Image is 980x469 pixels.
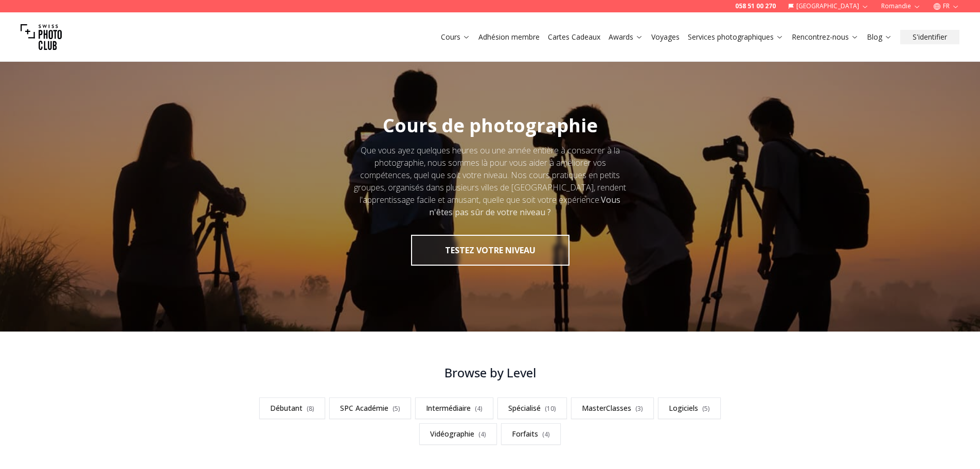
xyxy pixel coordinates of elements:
[411,235,569,266] button: TESTEZ VOTRE NIVEAU
[478,32,540,42] a: Adhésion membre
[863,30,896,44] button: Blog
[259,397,325,419] a: Débutant(8)
[419,423,497,445] a: Vidéographie(4)
[501,423,561,445] a: Forfaits(4)
[635,404,643,413] span: ( 3 )
[393,404,400,413] span: ( 5 )
[604,30,647,44] button: Awards
[545,404,556,413] span: ( 10 )
[658,397,721,419] a: Logiciels(5)
[684,30,788,44] button: Services photographiques
[307,404,314,413] span: ( 8 )
[647,30,684,44] button: Voyages
[792,32,859,42] a: Rencontrez-nous
[441,32,470,42] a: Cours
[437,30,474,44] button: Cours
[329,397,411,419] a: SPC Académie(5)
[544,30,604,44] button: Cartes Cadeaux
[542,430,550,439] span: ( 4 )
[867,32,892,42] a: Blog
[350,144,630,218] div: Que vous ayez quelques heures ou une année entière à consacrer à la photographie, nous sommes là ...
[235,364,745,381] h3: Browse by Level
[702,404,710,413] span: ( 5 )
[21,16,62,58] img: Swiss photo club
[688,32,783,42] a: Services photographiques
[415,397,493,419] a: Intermédiaire(4)
[474,30,544,44] button: Adhésion membre
[735,2,776,10] a: 058 51 00 270
[497,397,567,419] a: Spécialisé(10)
[651,32,680,42] a: Voyages
[609,32,643,42] a: Awards
[571,397,654,419] a: MasterClasses(3)
[548,32,600,42] a: Cartes Cadeaux
[475,404,483,413] span: ( 4 )
[383,113,598,138] span: Cours de photographie
[788,30,863,44] button: Rencontrez-nous
[900,30,959,44] button: S'identifier
[478,430,486,439] span: ( 4 )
